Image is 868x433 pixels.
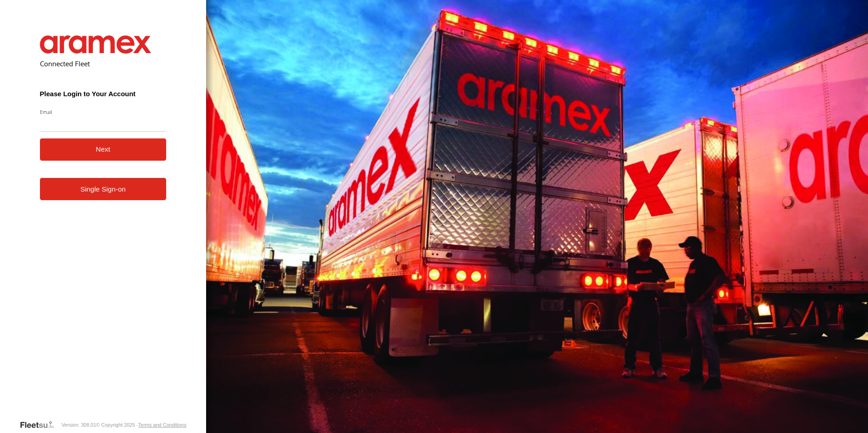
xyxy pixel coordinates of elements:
[96,422,187,428] div: © Copyright 2025 -
[138,422,186,428] a: Terms and Conditions
[20,420,61,429] a: Visit our Website
[40,59,167,68] h2: Connected Fleet
[40,90,167,98] h3: Please Login to Your Account
[40,35,152,54] img: Aramex
[40,138,167,161] button: Next
[40,108,167,115] label: Email
[61,422,96,428] div: Version: 308.01
[40,178,167,200] a: Single Sign-on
